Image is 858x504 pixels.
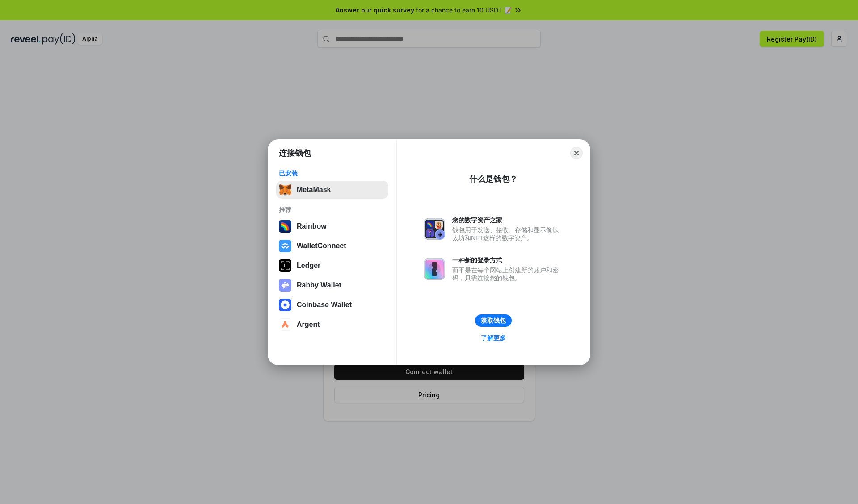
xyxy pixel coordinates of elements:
[452,256,563,264] div: 一种新的登录方式
[279,220,291,233] img: svg+xml,%3Csvg%20width%3D%22120%22%20height%3D%22120%22%20viewBox%3D%220%200%20120%20120%22%20fil...
[297,301,352,309] div: Coinbase Wallet
[279,240,291,252] img: svg+xml,%3Csvg%20width%3D%2228%22%20height%3D%2228%22%20viewBox%3D%220%200%2028%2028%22%20fill%3D...
[279,148,311,158] h1: 连接钱包
[452,216,563,224] div: 您的数字资产之家
[279,206,386,214] div: 推荐
[297,242,346,250] div: WalletConnect
[424,258,445,280] img: svg+xml,%3Csvg%20xmlns%3D%22http%3A%2F%2Fwww.w3.org%2F2000%2Fsvg%22%20fill%3D%22none%22%20viewBox...
[570,147,583,159] button: Close
[452,266,563,282] div: 而不是在每个网站上创建新的账户和密码，只需连接您的钱包。
[481,317,506,325] div: 获取钱包
[481,334,506,342] div: 了解更多
[297,321,320,329] div: Argent
[297,281,341,289] div: Rabby Wallet
[475,332,511,344] a: 了解更多
[297,186,331,194] div: MetaMask
[279,279,291,292] img: svg+xml,%3Csvg%20xmlns%3D%22http%3A%2F%2Fwww.w3.org%2F2000%2Fsvg%22%20fill%3D%22none%22%20viewBox...
[276,237,388,255] button: WalletConnect
[469,174,517,184] div: 什么是钱包？
[279,169,386,177] div: 已安装
[279,299,291,311] img: svg+xml,%3Csvg%20width%3D%2228%22%20height%3D%2228%22%20viewBox%3D%220%200%2028%2028%22%20fill%3D...
[424,218,445,240] img: svg+xml,%3Csvg%20xmlns%3D%22http%3A%2F%2Fwww.w3.org%2F2000%2Fsvg%22%20fill%3D%22none%22%20viewBox...
[276,316,388,333] button: Argent
[276,217,388,235] button: Rainbow
[297,222,327,230] div: Rainbow
[276,276,388,294] button: Rabby Wallet
[276,257,388,275] button: Ledger
[279,259,291,272] img: svg+xml,%3Csvg%20xmlns%3D%22http%3A%2F%2Fwww.w3.org%2F2000%2Fsvg%22%20width%3D%2228%22%20height%3...
[475,314,512,327] button: 获取钱包
[276,296,388,314] button: Coinbase Wallet
[276,181,388,199] button: MetaMask
[279,183,291,196] img: svg+xml,%3Csvg%20fill%3D%22none%22%20height%3D%2233%22%20viewBox%3D%220%200%2035%2033%22%20width%...
[452,226,563,242] div: 钱包用于发送、接收、存储和显示像以太坊和NFT这样的数字资产。
[279,318,291,331] img: svg+xml,%3Csvg%20width%3D%2228%22%20height%3D%2228%22%20viewBox%3D%220%200%2028%2028%22%20fill%3D...
[297,262,320,270] div: Ledger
